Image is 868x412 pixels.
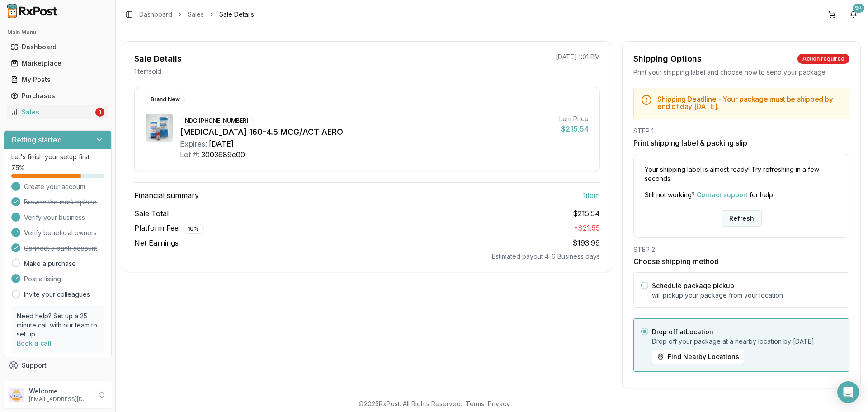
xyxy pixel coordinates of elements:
[4,105,112,119] button: Sales1
[633,68,849,77] div: Print your shipping label and choose how to send your package
[837,381,859,403] div: Open Intercom Messenger
[633,127,849,136] div: STEP 1
[134,52,182,65] div: Sale Details
[4,4,61,18] img: RxPost Logo
[652,291,842,300] p: will pickup your package from your location
[7,71,108,88] a: My Posts
[652,282,734,289] label: Schedule package pickup
[11,108,94,117] div: Sales
[139,10,172,19] a: Dashboard
[201,149,245,160] div: 3003689c00
[22,377,52,386] span: Feedback
[4,374,112,390] button: Feedback
[17,312,99,339] p: Need help? Set up a 25 minute call with our team to set up.
[853,4,864,13] div: 9+
[7,104,108,120] a: Sales1
[633,137,849,148] h3: Print shipping label & packing slip
[29,387,92,396] p: Welcome
[7,39,108,55] a: Dashboard
[180,126,552,138] div: [MEDICAL_DATA] 160-4.5 MCG/ACT AERO
[219,10,254,19] span: Sale Details
[466,400,484,407] a: Terms
[573,208,600,219] span: $215.54
[180,116,254,126] div: NDC: [PHONE_NUMBER]
[4,40,112,54] button: Dashboard
[4,56,112,71] button: Marketplace
[24,244,97,253] span: Connect a bank account
[652,337,842,346] p: Drop off your package at a nearby location by [DATE] .
[24,259,76,268] a: Make a purchase
[4,357,112,374] button: Support
[24,290,90,299] a: Invite your colleagues
[24,182,85,191] span: Create your account
[180,149,199,160] div: Lot #:
[139,10,254,19] nav: breadcrumb
[188,10,204,19] a: Sales
[11,43,104,52] div: Dashboard
[134,208,169,219] span: Sale Total
[4,89,112,103] button: Purchases
[652,350,744,364] button: Find Nearby Locations
[572,238,600,247] span: $193.99
[657,95,842,110] h5: Shipping Deadline - Your package must be shipped by end of day [DATE] .
[183,224,204,234] div: 10 %
[11,163,25,172] span: 75 %
[7,29,108,36] h2: Main Menu
[134,237,179,248] span: Net Earnings
[11,75,104,84] div: My Posts
[722,210,762,227] button: Refresh
[24,275,61,284] span: Post a listing
[24,198,97,207] span: Browse the marketplace
[846,7,861,22] button: 9+
[17,339,52,347] a: Book a call
[633,245,849,254] div: STEP 2
[134,190,199,201] span: Financial summary
[559,114,589,123] div: Item Price
[209,138,234,149] div: [DATE]
[95,108,104,117] div: 1
[633,256,849,267] h3: Choose shipping method
[11,152,104,161] p: Let's finish your setup first!
[11,134,62,145] h3: Getting started
[583,190,600,201] span: 1 item
[4,72,112,87] button: My Posts
[11,91,104,100] div: Purchases
[134,223,204,234] span: Platform Fee
[633,52,702,65] div: Shipping Options
[575,223,600,232] span: - $21.55
[797,54,849,64] div: Action required
[134,252,600,261] div: Estimated payout 4-6 Business days
[559,123,589,134] div: $215.54
[652,328,713,336] label: Drop off at Location
[556,52,600,62] p: [DATE] 1:01 PM
[180,138,207,149] div: Expires:
[134,67,161,76] p: 1 item sold
[146,114,173,142] img: Symbicort 160-4.5 MCG/ACT AERO
[9,388,24,402] img: User avatar
[24,228,97,237] span: Verify beneficial owners
[645,165,838,183] p: Your shipping label is almost ready! Try refreshing in a few seconds.
[29,396,92,403] p: [EMAIL_ADDRESS][DOMAIN_NAME]
[645,190,838,199] p: Still not working? for help.
[7,55,108,71] a: Marketplace
[24,213,85,222] span: Verify your business
[7,88,108,104] a: Purchases
[488,400,510,407] a: Privacy
[11,59,104,68] div: Marketplace
[146,95,185,104] div: Brand New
